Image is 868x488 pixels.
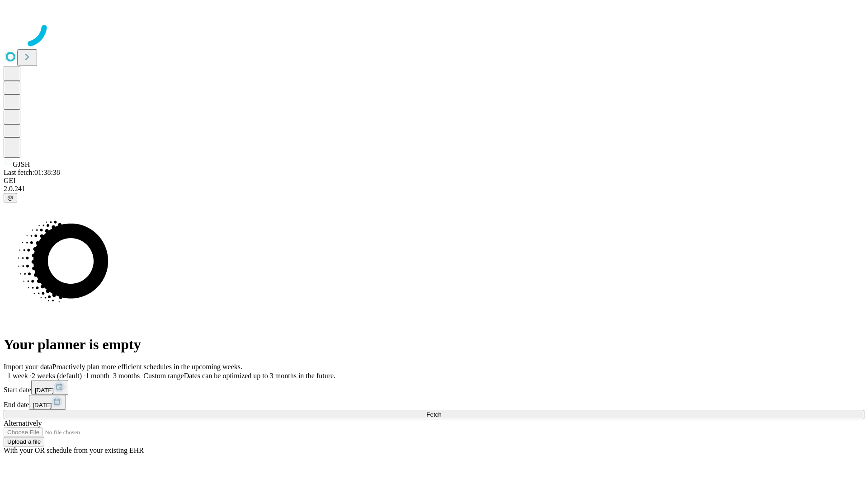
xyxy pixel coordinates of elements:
[4,169,60,176] span: Last fetch: 01:38:38
[4,446,144,454] span: With your OR schedule from your existing EHR
[143,372,184,380] span: Custom range
[4,363,52,371] span: Import your data
[13,160,30,168] span: GJSH
[7,372,28,380] span: 1 week
[85,372,109,380] span: 1 month
[4,177,864,185] div: GEI
[184,372,335,380] span: Dates can be optimized up to 3 months in the future.
[35,387,54,394] span: [DATE]
[4,185,864,193] div: 2.0.241
[29,395,66,410] button: [DATE]
[4,193,17,202] button: @
[4,437,44,446] button: Upload a file
[4,380,864,395] div: Start date
[4,410,864,419] button: Fetch
[426,411,441,418] span: Fetch
[4,336,864,353] h1: Your planner is empty
[33,402,52,408] span: [DATE]
[4,419,42,427] span: Alternatively
[113,372,140,380] span: 3 months
[31,380,68,395] button: [DATE]
[4,395,864,410] div: End date
[32,372,82,380] span: 2 weeks (default)
[7,194,14,201] span: @
[52,363,242,371] span: Proactively plan more efficient schedules in the upcoming weeks.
